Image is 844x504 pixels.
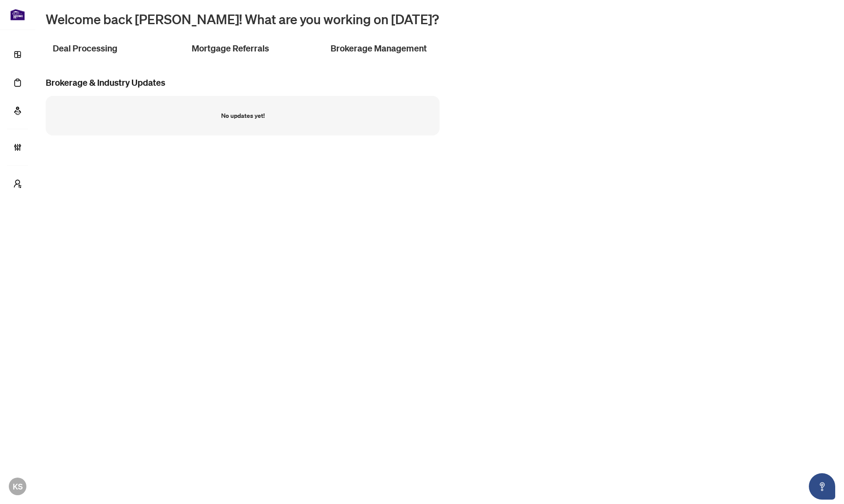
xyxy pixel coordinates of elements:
h2: Deal Processing [53,42,117,55]
h1: Welcome back [PERSON_NAME]! What are you working on [DATE]? [46,11,833,27]
h3: Brokerage & Industry Updates [46,77,833,89]
h2: Mortgage Referrals [192,42,269,55]
img: logo [7,9,28,20]
button: Open asap [809,473,835,500]
span: KS [13,480,23,493]
span: user-switch [13,179,22,188]
div: No updates yet! [221,111,265,121]
h2: Brokerage Management [331,42,427,55]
